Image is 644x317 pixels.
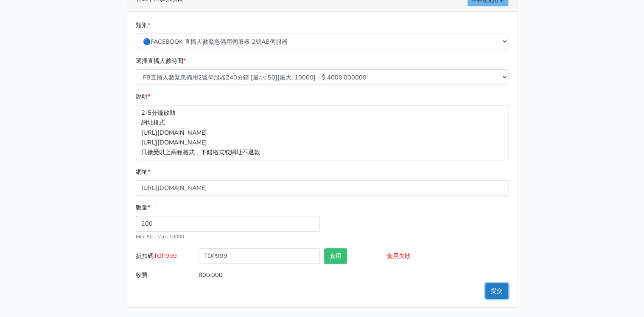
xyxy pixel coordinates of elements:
[134,267,196,283] label: 收費
[485,283,508,299] button: 提交
[136,233,184,240] small: Min: 50 - Max: 10000
[136,203,150,212] label: 數量
[324,248,347,264] button: 套用
[136,167,150,177] label: 網址
[134,248,196,267] label: 折扣碼
[154,252,177,260] span: TOP999
[136,92,150,102] label: 說明
[136,56,186,66] label: 選擇直播人數時間
[136,180,508,196] input: 這邊填入網址
[136,20,150,30] label: 類別
[136,105,508,160] p: 2-5分鐘啟動 網址格式 [URL][DOMAIN_NAME] [URL][DOMAIN_NAME] 只接受以上兩種格式，下錯格式或網址不退款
